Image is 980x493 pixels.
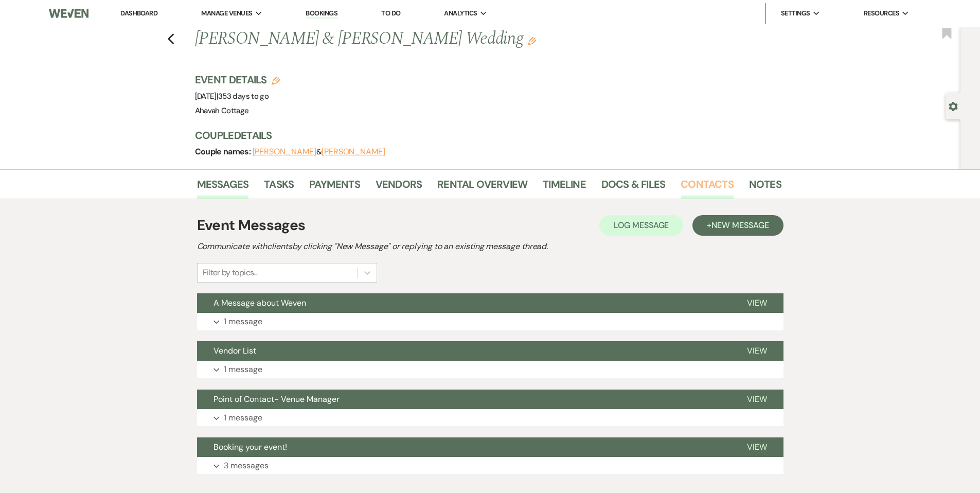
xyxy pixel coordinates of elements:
button: View [730,341,783,361]
span: Resources [864,8,899,19]
span: View [747,297,767,308]
button: Vendor List [197,341,730,361]
p: 1 message [224,363,262,376]
a: Dashboard [120,9,157,17]
span: Couple names: [195,146,253,157]
p: 1 message [224,411,262,425]
h3: Event Details [195,73,280,87]
span: Vendor List [213,345,256,356]
span: Settings [781,8,810,19]
button: 1 message [197,313,783,330]
p: 3 messages [224,459,269,472]
button: View [730,390,783,409]
button: [PERSON_NAME] [253,148,316,156]
button: A Message about Weven [197,293,730,313]
img: Weven Logo [49,3,88,24]
span: Ahavah Cottage [195,105,249,116]
span: Analytics [444,8,477,19]
button: Open lead details [949,101,958,111]
span: Manage Venues [201,8,252,19]
a: Tasks [264,176,294,199]
button: +New Message [692,215,783,236]
div: Filter by topics... [203,267,258,279]
button: Log Message [599,215,683,236]
h1: Event Messages [197,215,306,236]
button: 1 message [197,409,783,427]
h3: Couple Details [195,128,771,143]
span: 353 days to go [218,91,269,101]
button: Edit [528,36,536,45]
h1: [PERSON_NAME] & [PERSON_NAME] Wedding [195,27,656,51]
a: Messages [197,176,249,199]
span: A Message about Weven [213,297,306,308]
span: & [253,147,385,157]
a: Contacts [681,176,734,199]
a: To Do [381,9,400,17]
button: View [730,437,783,457]
a: Vendors [376,176,422,199]
span: | [217,91,269,101]
button: View [730,293,783,313]
a: Notes [749,176,781,199]
button: 3 messages [197,457,783,474]
a: Rental Overview [437,176,527,199]
button: Point of Contact- Venue Manager [197,390,730,409]
a: Bookings [306,9,337,19]
a: Docs & Files [601,176,665,199]
span: View [747,345,767,356]
span: View [747,394,767,404]
a: Timeline [543,176,586,199]
a: Payments [309,176,360,199]
span: New Message [711,220,769,231]
span: Log Message [614,220,669,231]
h2: Communicate with clients by clicking "New Message" or replying to an existing message thread. [197,240,783,253]
button: Booking your event! [197,437,730,457]
span: [DATE] [195,91,269,101]
button: [PERSON_NAME] [322,148,385,156]
span: Booking your event! [213,442,287,452]
p: 1 message [224,315,262,328]
span: View [747,442,767,452]
span: Point of Contact- Venue Manager [213,394,340,404]
button: 1 message [197,361,783,378]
